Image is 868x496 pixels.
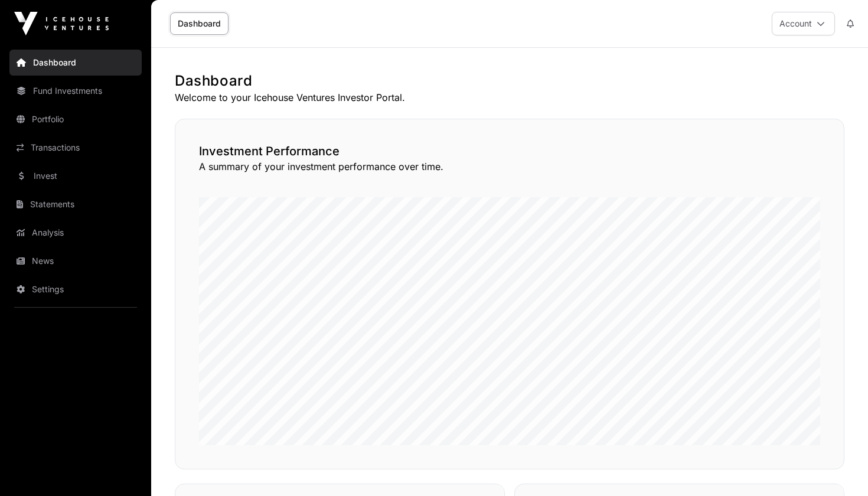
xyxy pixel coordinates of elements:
a: Settings [9,276,142,302]
img: Icehouse Ventures Logo [14,12,109,35]
a: News [9,248,142,274]
a: Analysis [9,220,142,246]
a: Dashboard [9,50,142,76]
a: Transactions [9,135,142,161]
p: Welcome to your Icehouse Ventures Investor Portal. [175,90,844,105]
a: Dashboard [170,12,229,35]
h2: Investment Performance [199,143,820,159]
a: Statements [9,191,142,217]
h1: Dashboard [175,71,844,90]
a: Fund Investments [9,78,142,104]
a: Invest [9,163,142,189]
a: Portfolio [9,106,142,132]
iframe: Chat Widget [809,439,868,496]
button: Account [772,12,835,35]
p: A summary of your investment performance over time. [199,159,820,174]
